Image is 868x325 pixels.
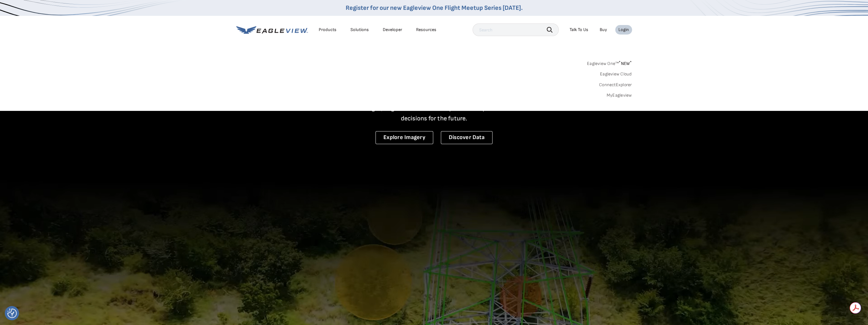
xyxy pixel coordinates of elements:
a: MyEagleview [607,92,632,98]
div: Resources [416,27,436,33]
div: Talk To Us [570,27,588,33]
div: Products [319,27,336,33]
input: Search [473,23,559,36]
a: Eagleview One™*NEW* [587,59,632,66]
button: Consent Preferences [7,309,17,318]
div: Solutions [350,27,369,33]
a: Register for our new Eagleview One Flight Meetup Series [DATE]. [346,4,523,12]
a: Discover Data [441,131,493,144]
a: Eagleview Cloud [600,71,632,77]
div: Login [618,27,629,33]
a: Buy [600,27,607,33]
a: Developer [383,27,402,33]
span: NEW [619,61,632,66]
a: Explore Imagery [375,131,433,144]
a: ConnectExplorer [599,82,632,88]
img: Revisit consent button [7,309,17,318]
